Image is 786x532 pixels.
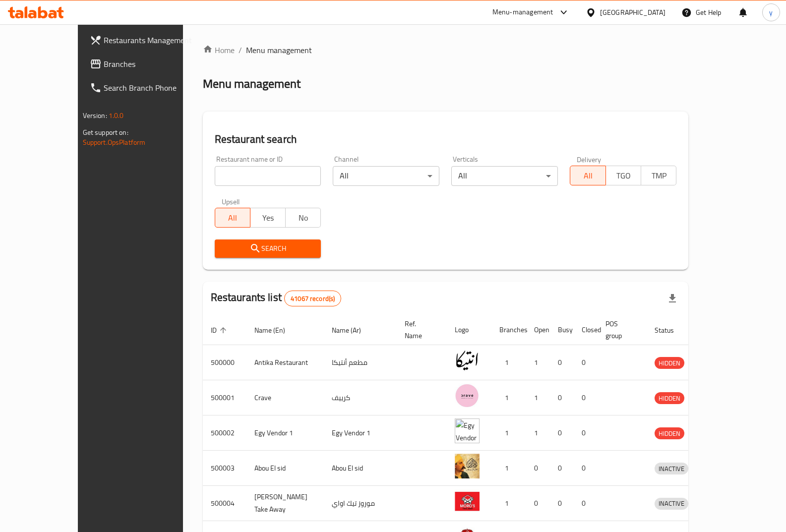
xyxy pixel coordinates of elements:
td: موروز تيك اواي [324,486,397,521]
button: Yes [250,208,286,228]
span: HIDDEN [655,357,684,369]
div: Total records count [284,291,341,306]
span: HIDDEN [655,393,684,404]
span: Get support on: [83,126,128,139]
div: Menu-management [492,6,553,18]
img: Abou El sid [455,454,480,478]
img: Antika Restaurant [455,348,480,373]
span: All [574,169,602,183]
td: [PERSON_NAME] Take Away [246,486,324,521]
input: Search for restaurant name or ID.. [215,166,321,186]
td: 0 [526,486,550,521]
div: HIDDEN [655,392,684,404]
div: All [333,166,439,186]
td: 0 [526,451,550,486]
th: Logo [447,315,491,345]
div: INACTIVE [655,463,688,474]
button: No [285,208,321,228]
span: Branches [104,58,201,70]
td: Abou El sid [324,451,397,486]
td: 1 [491,486,526,521]
span: y [769,7,773,18]
label: Upsell [222,198,240,205]
td: 0 [550,486,574,521]
td: 0 [574,415,598,451]
button: All [570,166,605,185]
td: 0 [574,380,598,415]
div: INACTIVE [655,498,688,510]
span: Search [223,242,313,255]
h2: Restaurant search [215,132,677,147]
td: 0 [550,345,574,380]
span: TGO [610,169,637,183]
span: INACTIVE [655,463,688,474]
span: Name (En) [254,324,298,336]
a: Branches [82,52,209,76]
label: Delivery [577,156,602,163]
img: Moro's Take Away [455,489,480,514]
th: Busy [550,315,574,345]
img: Crave [455,383,480,408]
span: Restaurants Management [104,34,201,46]
span: Name (Ar) [332,324,374,336]
td: 0 [574,345,598,380]
a: Support.OpsPlatform [83,136,146,149]
td: 0 [550,415,574,451]
button: Search [215,239,321,258]
td: 0 [574,486,598,521]
th: Closed [574,315,598,345]
td: Egy Vendor 1 [324,415,397,451]
span: INACTIVE [655,498,688,509]
span: POS group [605,318,635,342]
td: Egy Vendor 1 [246,415,324,451]
td: Antika Restaurant [246,345,324,380]
span: Ref. Name [405,318,435,342]
span: No [290,211,317,225]
div: All [451,166,558,186]
h2: Restaurants list [211,290,342,306]
span: HIDDEN [655,428,684,439]
span: Yes [254,211,282,225]
td: 0 [574,451,598,486]
td: 1 [526,345,550,380]
td: Abou El sid [246,451,324,486]
span: Status [655,324,687,336]
span: Version: [83,109,107,122]
td: 1 [526,415,550,451]
td: Crave [246,380,324,415]
td: 500003 [203,451,246,486]
button: TGO [605,166,641,185]
th: Branches [491,315,526,345]
nav: breadcrumb [203,44,689,56]
td: 0 [550,451,574,486]
td: مطعم أنتيكا [324,345,397,380]
a: Home [203,44,235,56]
div: HIDDEN [655,427,684,439]
td: 500001 [203,380,246,415]
td: كرييف [324,380,397,415]
button: All [215,208,250,228]
button: TMP [641,166,676,185]
td: 1 [491,415,526,451]
td: 1 [491,380,526,415]
td: 1 [491,345,526,380]
td: 500000 [203,345,246,380]
li: / [239,44,242,56]
div: HIDDEN [655,357,684,369]
img: Egy Vendor 1 [455,418,480,443]
div: Export file [661,287,684,310]
h2: Menu management [203,76,301,92]
div: [GEOGRAPHIC_DATA] [600,7,665,18]
span: 1.0.0 [109,109,124,122]
span: ID [211,324,230,336]
span: TMP [645,169,672,183]
span: 41067 record(s) [285,294,341,303]
td: 500004 [203,486,246,521]
td: 500002 [203,415,246,451]
td: 1 [491,451,526,486]
span: Menu management [246,44,312,56]
td: 1 [526,380,550,415]
a: Restaurants Management [82,28,209,52]
span: Search Branch Phone [104,82,201,94]
td: 0 [550,380,574,415]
